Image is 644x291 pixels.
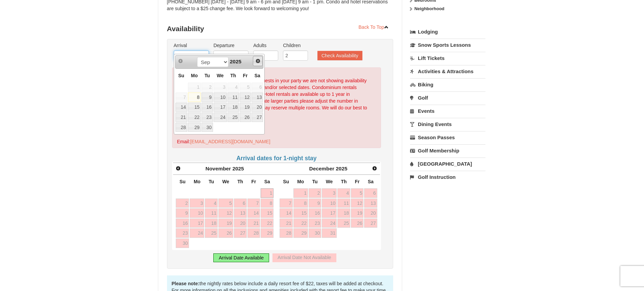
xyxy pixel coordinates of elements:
a: 26 [218,228,233,238]
a: 25 [205,228,218,238]
a: 13 [364,199,377,208]
a: Dining Events [410,118,485,130]
a: 18 [228,103,239,112]
a: 23 [309,219,321,228]
strong: Neighborhood [414,6,445,11]
a: 25 [337,219,350,228]
span: 7 [175,92,187,102]
span: Tuesday [205,73,210,78]
a: Prev [174,164,183,173]
span: 2 [201,83,213,92]
a: Activities & Attractions [410,65,485,78]
a: 17 [322,208,337,218]
a: 26 [351,219,364,228]
a: 14 [175,103,187,112]
a: 26 [240,112,251,122]
a: 10 [322,199,337,208]
a: 5 [351,188,364,198]
span: Thursday [237,179,243,184]
span: 2025 [336,166,347,171]
a: 7 [280,199,293,208]
a: 27 [252,112,263,122]
span: Wednesday [222,179,229,184]
span: Prev [178,58,183,64]
a: 27 [234,228,247,238]
a: 29 [293,228,308,238]
label: Arrival [174,42,209,49]
a: 24 [322,219,337,228]
a: Season Passes [410,131,485,144]
a: [GEOGRAPHIC_DATA] [410,158,485,170]
a: 21 [175,112,187,122]
a: 9 [309,199,321,208]
a: 17 [190,219,204,228]
a: 22 [261,219,273,228]
a: 6 [364,188,377,198]
span: Next [372,166,377,171]
a: 8 [293,199,308,208]
span: Saturday [368,179,374,184]
span: December [309,166,334,171]
label: Adults [253,42,278,49]
a: 2 [176,199,189,208]
a: 30 [201,123,213,132]
span: Wednesday [217,73,224,78]
span: Friday [355,179,360,184]
span: Prev [175,166,181,171]
a: 29 [188,123,201,132]
a: 20 [234,219,247,228]
a: Events [410,105,485,117]
a: 9 [201,92,213,102]
a: 30 [309,228,321,238]
span: Monday [191,73,198,78]
span: Monday [297,179,304,184]
a: 12 [240,92,251,102]
span: 3 [214,83,227,92]
div: Arrival Date Available [213,253,269,262]
a: 19 [218,219,233,228]
h3: Availability [167,22,393,36]
span: Tuesday [312,179,317,184]
a: 22 [188,112,201,122]
span: 1 [188,83,201,92]
a: 11 [205,208,218,218]
a: Lift Tickets [410,52,485,64]
a: 15 [188,103,201,112]
a: 1 [261,188,273,198]
a: 14 [247,208,260,218]
a: 8 [261,199,273,208]
a: Snow Sports Lessons [410,39,485,51]
a: 20 [364,208,377,218]
a: 23 [201,112,213,122]
span: Saturday [255,73,260,78]
span: Sunday [180,179,186,184]
a: 11 [228,92,239,102]
span: Thursday [341,179,347,184]
span: Next [255,58,261,64]
label: Departure [213,42,248,49]
a: Back To Top [354,22,393,32]
a: 1 [293,188,308,198]
a: 3 [190,199,204,208]
a: Golf Membership [410,144,485,157]
a: 28 [247,228,260,238]
span: 4 [228,83,239,92]
a: 29 [261,228,273,238]
a: 4 [205,199,218,208]
a: 24 [214,112,227,122]
a: 11 [337,199,350,208]
span: 2025 [232,166,244,171]
h4: Arrival dates for 1-night stay [172,155,381,162]
a: 16 [309,208,321,218]
a: Next [370,164,379,173]
a: 30 [176,238,189,248]
a: 18 [205,219,218,228]
a: 22 [293,219,308,228]
a: 20 [252,103,263,112]
a: 4 [337,188,350,198]
a: Next [253,56,263,66]
span: Friday [243,73,248,78]
span: 6 [252,83,263,92]
span: Wednesday [326,179,333,184]
a: 28 [280,228,293,238]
